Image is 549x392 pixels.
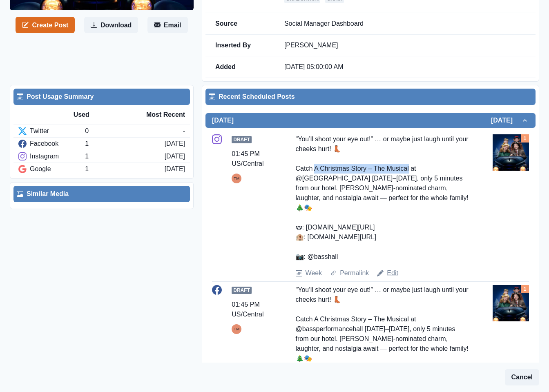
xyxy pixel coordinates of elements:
div: 1 [85,164,164,174]
div: 1 [85,151,164,161]
div: Instagram [18,151,85,161]
button: [DATE][DATE] [205,113,536,128]
button: Cancel [505,369,539,385]
div: Similar Media [17,189,187,199]
div: Facebook [18,139,85,149]
img: vvl9xrwpbcbspu0det7n [493,134,529,171]
button: Download [84,17,138,33]
h2: [DATE] [491,116,521,124]
div: 01:45 PM US/Central [232,149,272,169]
div: Post Usage Summary [17,92,187,102]
div: Twitter [18,126,85,136]
span: Draft [232,287,252,294]
div: Tony Manalo [234,324,239,334]
td: [DATE] 05:00:00 AM [274,56,536,78]
div: 0 [85,126,183,136]
div: Total Media Attached [521,134,529,143]
div: Used [74,110,129,120]
p: Social Manager Dashboard [284,20,526,28]
button: Email [147,17,188,33]
div: Tony Manalo [234,174,239,183]
div: 01:45 PM US/Central [232,300,272,319]
div: [DATE] [165,164,185,174]
button: Create Post [16,17,75,33]
div: Most Recent [129,110,185,120]
div: [DATE] [165,151,185,161]
img: vvl9xrwpbcbspu0det7n [493,285,529,321]
a: Week [306,268,322,278]
div: 1 [85,139,164,149]
td: Added [205,56,274,78]
div: "You’ll shoot your eye out!” … or maybe just laugh until your cheeks hurt! 👢 Catch A Christmas St... [296,134,470,262]
h2: [DATE] [212,116,234,124]
span: Draft [232,136,252,143]
div: Total Media Attached [521,285,529,293]
div: - [183,126,185,136]
a: Permalink [340,268,369,278]
a: Edit [387,268,398,278]
a: [PERSON_NAME] [284,42,338,49]
td: Inserted By [205,35,274,56]
div: Recent Scheduled Posts [209,92,532,102]
div: [DATE] [165,139,185,149]
td: Source [205,13,274,35]
div: Google [18,164,85,174]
